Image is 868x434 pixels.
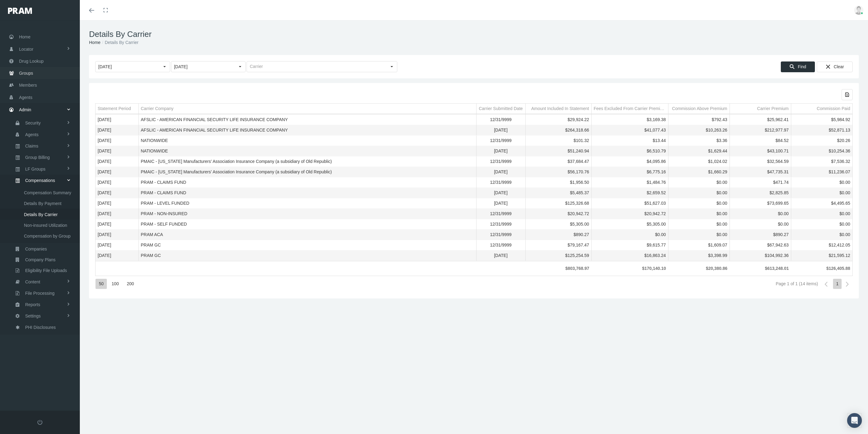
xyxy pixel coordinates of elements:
div: Data grid [95,89,853,292]
div: $51,240.94 [528,148,589,154]
span: Content [25,277,40,287]
span: Agents [19,92,33,103]
span: Reports [25,299,40,310]
td: Column Carrier Company [138,104,476,114]
span: File Processing [25,288,55,298]
div: $43,100.71 [732,148,789,154]
td: Column Carrier Submitted Date [476,104,525,114]
div: $56,170.76 [528,169,589,175]
div: $0.00 [594,232,666,238]
span: Eligibility File Uploads [25,265,67,276]
span: Compensation Summary [24,187,71,198]
div: $0.00 [671,232,727,238]
div: Export all data to Excel [842,89,853,100]
span: Agents [25,129,39,140]
div: $0.00 [671,200,727,206]
span: Group Billing [25,152,50,163]
div: $6,775.16 [594,169,666,175]
div: Items per page: 200 [123,279,137,289]
div: $104,992.36 [732,253,789,258]
td: [DATE] [95,251,138,261]
span: Company Plans [25,254,56,265]
div: $41,077.43 [594,127,666,133]
span: LF Groups [25,164,45,174]
td: [DATE] [476,167,525,177]
span: Home [19,31,30,43]
td: PRAM GC [138,251,476,261]
img: PRAM_20_x_78.png [8,8,32,14]
td: [DATE] [95,136,138,146]
span: Compensations [25,175,55,186]
div: $4,495.65 [793,200,850,206]
span: Non-insured Utilization [24,220,67,231]
div: $73,699.65 [732,200,789,206]
div: $0.00 [671,180,727,185]
span: Compensation by Group [24,231,71,241]
td: 12/31/9999 [476,209,525,219]
div: $126,405.88 [793,266,850,271]
div: $1,956.50 [528,180,589,185]
div: Page 1 [833,279,842,289]
td: [DATE] [95,230,138,240]
span: Members [19,79,37,91]
td: PRAM - CLAIMS FUND [138,177,476,188]
td: [DATE] [95,240,138,251]
div: $1,660.29 [671,169,727,175]
span: Security [25,118,41,128]
div: $5,485.37 [528,190,589,196]
div: $16,863.24 [594,253,666,258]
div: $21,595.12 [793,253,850,258]
div: $1,024.02 [671,159,727,164]
div: $67,942.63 [732,242,789,248]
li: Details By Carrier [100,39,138,46]
div: Carrier Submitted Date [479,106,523,112]
div: Previous Page [821,279,831,290]
td: [DATE] [95,146,138,156]
div: Amount Included In Statement [531,106,589,112]
td: PRAM - NON-INSURED [138,209,476,219]
div: $3,169.38 [594,117,666,123]
div: Select [387,61,397,72]
div: $792.43 [671,117,727,123]
td: PMAIC - Pennsylvania Manufacturers’ Association Insurance Company (a subsidiary of Old Republic) [138,156,476,167]
span: Find [798,64,806,69]
div: Open Intercom Messenger [847,413,862,428]
span: Groups [19,67,33,79]
div: $10,254.36 [793,148,850,154]
div: $5,305.00 [528,221,589,227]
td: PRAM GC [138,240,476,251]
td: [DATE] [476,251,525,261]
td: [DATE] [95,177,138,188]
div: $7,536.32 [793,159,850,164]
div: $3.36 [671,138,727,144]
div: Select [159,61,170,72]
div: $12,412.05 [793,242,850,248]
span: Details By Payment [24,198,61,209]
div: Page Navigation [95,276,853,292]
div: $20,380.86 [670,266,727,271]
div: Items per page: 50 [95,279,107,289]
div: $79,167.47 [528,242,589,248]
div: $125,326.68 [528,200,589,206]
div: $212,977.97 [732,127,789,133]
span: Clear [834,64,844,69]
span: Locator [19,43,33,55]
td: Column Commission Paid [791,104,852,114]
td: [DATE] [476,146,525,156]
div: $0.00 [732,221,789,227]
td: NATIONWIDE [138,146,476,156]
div: $0.00 [793,180,850,185]
div: $4,095.86 [594,159,666,164]
td: 12/31/9999 [476,156,525,167]
td: Column Statement Period [95,104,138,114]
div: Fees Excluded From Carrier Premium [594,106,666,112]
div: Clear [817,61,853,72]
span: Admin [19,104,31,116]
div: Page 1 of 1 (14 items) [776,281,818,286]
div: $613,248.01 [732,266,789,271]
td: [DATE] [95,188,138,198]
div: Carrier Premium [757,106,789,112]
div: $20,942.72 [594,211,666,217]
span: PHI Disclosures [25,322,56,333]
td: 12/31/9999 [476,136,525,146]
